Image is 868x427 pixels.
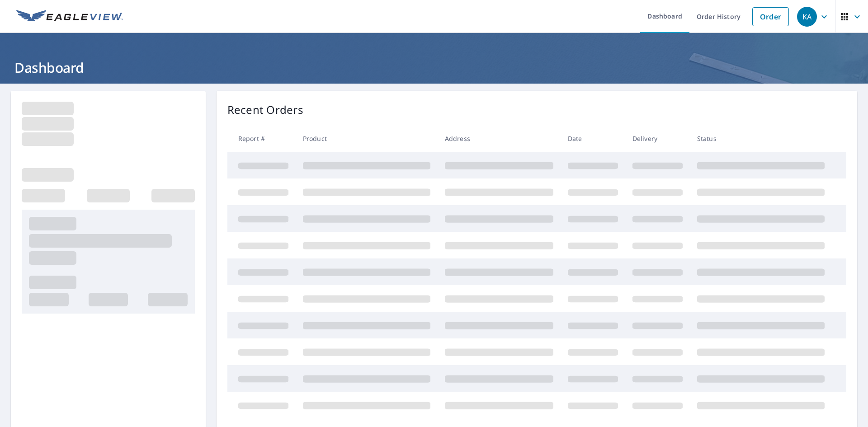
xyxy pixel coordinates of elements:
th: Date [561,125,625,152]
th: Report # [227,125,296,152]
th: Product [296,125,438,152]
th: Delivery [625,125,690,152]
img: EV Logo [16,10,123,23]
a: Order [752,7,789,26]
div: KA [797,7,817,27]
th: Status [690,125,832,152]
h1: Dashboard [11,58,857,77]
th: Address [438,125,561,152]
p: Recent Orders [227,102,303,118]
